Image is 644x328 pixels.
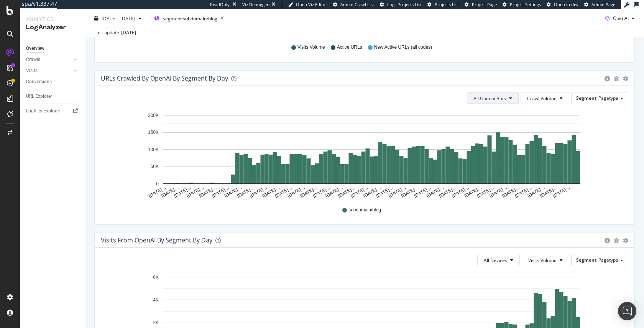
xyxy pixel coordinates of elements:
text: 50K [151,164,159,169]
div: Analytics [26,15,79,23]
span: Logs Projects List [387,2,422,7]
a: URL Explorer [26,92,79,101]
div: Viz Debugger: [242,2,270,8]
span: Visits Volume [528,257,557,264]
span: Crawl Volume [527,95,557,102]
text: 4K [153,297,159,303]
div: Logfiles Explorer [26,107,60,115]
div: Crawls [26,56,40,64]
span: Admin Page [591,2,615,7]
span: Projects List [435,2,459,7]
div: Overview [26,45,44,53]
div: circle-info [605,238,610,243]
span: Segment [576,257,596,263]
span: Open in dev [554,2,578,7]
span: Visits Volume [297,44,325,51]
a: Open in dev [547,2,578,8]
span: [DATE] - [DATE] [102,15,135,21]
a: Logfiles Explorer [26,107,79,115]
text: 150K [148,130,159,135]
text: 100K [148,147,159,152]
a: Projects List [427,2,459,8]
div: URL Explorer [26,92,52,101]
div: gear [623,238,628,243]
span: New Active URLs (all codes) [374,44,432,51]
span: Project Page [472,2,497,7]
button: All Openai Bots [467,92,519,104]
span: Open Viz Editor [296,2,327,7]
a: Conversions [26,78,79,86]
span: Segment: subdomain/blog [163,15,217,21]
a: Overview [26,45,79,53]
span: Pagetype [598,95,618,101]
a: Admin Crawl List [333,2,374,8]
button: Segment:subdomain/blog [151,12,227,25]
span: OpenAI [613,15,629,21]
button: All Devices [477,254,520,266]
button: Crawl Volume [521,92,569,104]
a: Visits [26,67,72,75]
a: Crawls [26,56,72,64]
span: Admin Crawl List [340,2,374,7]
span: Active URLs [337,44,362,51]
div: circle-info [605,76,610,81]
div: ReadOnly: [210,2,231,8]
text: 2K [153,320,159,326]
button: OpenAI [602,12,638,25]
a: Open Viz Editor [288,2,327,8]
div: [DATE] [121,29,136,36]
svg: A chart. [101,110,622,199]
span: subdomain/blog [348,207,381,213]
span: All Openai Bots [473,95,506,102]
a: Logs Projects List [380,2,422,8]
text: 6K [153,275,159,280]
span: All Devices [484,257,507,264]
div: LogAnalyzer [26,23,79,32]
button: [DATE] - [DATE] [91,12,145,25]
span: Pagetype [598,257,618,263]
div: bug [614,238,619,243]
text: 0 [156,181,159,186]
a: Project Settings [503,2,541,8]
a: Project Page [465,2,497,8]
div: Last update [94,29,136,36]
span: Project Settings [510,2,541,7]
div: bug [614,76,619,81]
div: Conversions [26,78,52,86]
text: 200K [148,113,159,118]
div: URLs Crawled by OpenAI By Segment By Day [101,74,228,82]
a: Admin Page [584,2,615,8]
button: Visits Volume [522,254,569,266]
div: Visits from OpenAI By Segment By Day [101,236,212,244]
div: gear [623,76,628,81]
div: Open Intercom Messenger [618,302,636,320]
div: Visits [26,67,38,75]
span: Segment [576,95,596,101]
